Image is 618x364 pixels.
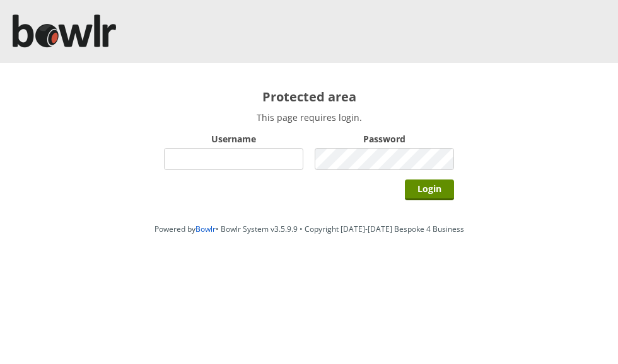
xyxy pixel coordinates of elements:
label: Username [164,133,303,145]
span: Powered by • Bowlr System v3.5.9.9 • Copyright [DATE]-[DATE] Bespoke 4 Business [154,224,464,234]
input: Login [405,179,454,200]
label: Password [315,133,454,145]
h2: Protected area [164,88,454,105]
a: Bowlr [195,224,216,234]
p: This page requires login. [164,111,454,123]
